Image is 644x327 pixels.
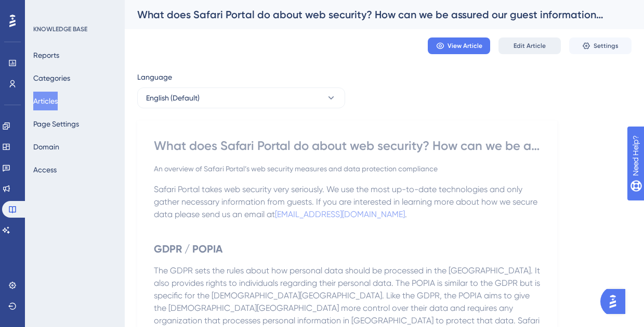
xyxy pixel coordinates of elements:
button: View Article [428,37,490,54]
button: Articles [33,92,58,110]
div: What does Safari Portal do about web security? How can we be assured our guest information is sec... [154,137,541,154]
span: Need Help? [24,3,65,15]
button: Page Settings [33,115,79,133]
button: Settings [569,37,632,54]
iframe: UserGuiding AI Assistant Launcher [600,286,632,317]
span: . [405,209,407,219]
div: What does Safari Portal do about web security? How can we be assured our guest information is sec... [137,7,606,22]
a: [EMAIL_ADDRESS][DOMAIN_NAME] [275,209,405,219]
button: Access [33,160,57,179]
span: English (Default) [146,92,200,104]
div: KNOWLEDGE BASE [33,25,87,33]
span: Edit Article [514,42,546,50]
button: Domain [33,137,59,156]
button: English (Default) [137,87,345,108]
strong: GDPR / POPIA [154,243,222,255]
button: Categories [33,69,70,87]
span: Language [137,71,172,83]
span: View Article [448,42,482,50]
div: An overview of Safari Portal’s web security measures and data protection compliance [154,162,541,175]
button: Edit Article [498,37,561,54]
span: Safari Portal takes web security very seriously. We use the most up-to-date technologies and only... [154,184,540,219]
button: Reports [33,46,59,65]
span: Settings [594,42,619,50]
